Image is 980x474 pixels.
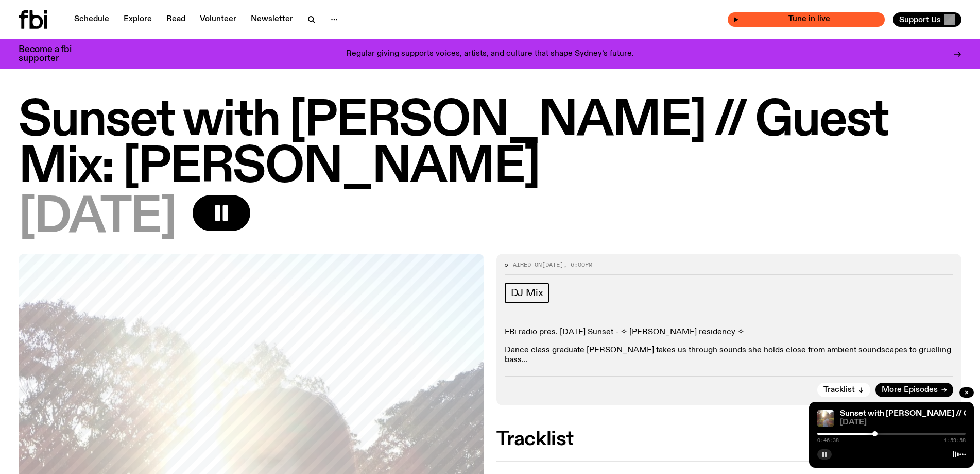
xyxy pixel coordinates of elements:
[728,12,885,27] button: On AirUp For It / [PERSON_NAME]Tune in live
[817,438,839,443] span: 0:46:38
[511,287,543,299] span: DJ Mix
[542,260,563,269] span: [DATE]
[944,438,966,443] span: 1:59:58
[160,12,192,27] a: Read
[19,195,176,241] span: [DATE]
[245,12,299,27] a: Newsletter
[893,12,961,27] button: Support Us
[346,50,634,59] p: Regular giving supports voices, artists, and culture that shape Sydney’s future.
[875,383,953,397] a: More Episodes
[505,346,954,365] p: Dance class graduate [PERSON_NAME] takes us through sounds she holds close from ambient soundscap...
[513,260,542,269] span: Aired on
[19,45,84,63] h3: Become a fbi supporter
[117,12,158,27] a: Explore
[68,12,115,27] a: Schedule
[817,383,870,397] button: Tracklist
[19,98,961,191] h1: Sunset with [PERSON_NAME] // Guest Mix: [PERSON_NAME]
[882,386,938,394] span: More Episodes
[563,260,592,269] span: , 6:00pm
[840,419,966,427] span: [DATE]
[899,15,941,24] span: Support Us
[505,283,549,303] a: DJ Mix
[505,328,954,337] p: FBi radio pres. [DATE] Sunset - ✧ [PERSON_NAME] residency ✧
[823,386,855,394] span: Tracklist
[739,15,880,23] span: Tune in live
[194,12,243,27] a: Volunteer
[496,430,962,449] h2: Tracklist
